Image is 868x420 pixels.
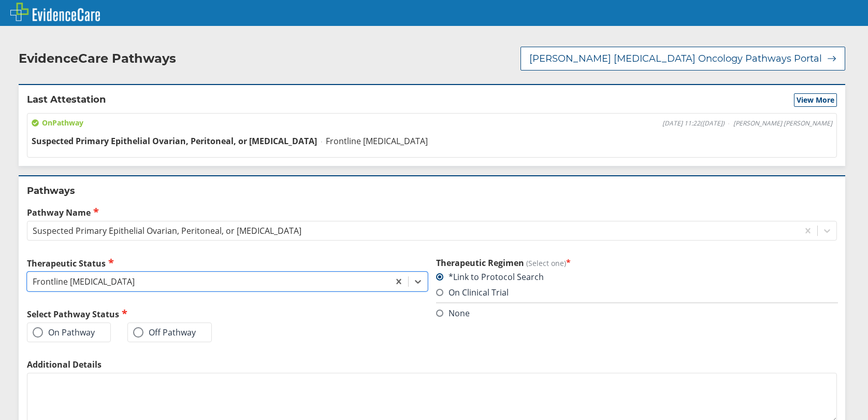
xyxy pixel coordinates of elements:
[733,119,832,128] span: [PERSON_NAME] [PERSON_NAME]
[526,258,566,268] span: (Select one)
[19,51,176,66] h2: EvidenceCare Pathways
[27,93,106,107] h2: Last Attestation
[33,225,301,236] div: Suspected Primary Epithelial Ovarian, Peritoneal, or [MEDICAL_DATA]
[27,257,428,269] label: Therapeutic Status
[27,359,837,370] label: Additional Details
[662,119,725,128] span: [DATE] 11:22 ( [DATE] )
[27,185,837,197] h2: Pathways
[529,52,822,65] span: [PERSON_NAME] [MEDICAL_DATA] Oncology Pathways Portal
[27,206,837,218] label: Pathway Name
[436,257,837,269] h3: Therapeutic Regimen
[10,3,100,21] img: EvidenceCare
[326,135,428,147] span: Frontline [MEDICAL_DATA]
[436,271,544,283] label: *Link to Protocol Search
[794,93,837,107] button: View More
[32,118,83,128] span: On Pathway
[436,307,470,319] label: None
[33,276,135,287] div: Frontline [MEDICAL_DATA]
[520,47,845,71] button: [PERSON_NAME] [MEDICAL_DATA] Oncology Pathways Portal
[133,327,196,338] label: Off Pathway
[32,135,317,147] span: Suspected Primary Epithelial Ovarian, Peritoneal, or [MEDICAL_DATA]
[27,308,428,320] h2: Select Pathway Status
[33,327,95,338] label: On Pathway
[436,287,509,298] label: On Clinical Trial
[797,95,834,105] span: View More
